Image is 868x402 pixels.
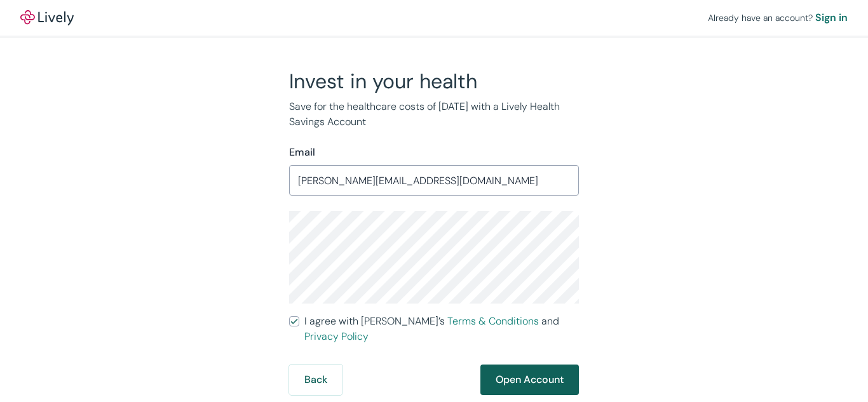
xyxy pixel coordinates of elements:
a: LivelyLively [20,10,74,25]
a: Terms & Conditions [447,314,539,328]
div: Already have an account? [708,10,848,25]
a: Sign in [815,10,848,25]
button: Back [289,365,342,395]
span: I agree with [PERSON_NAME]’s and [304,314,579,344]
button: Open Account [480,365,579,395]
p: Save for the healthcare costs of [DATE] with a Lively Health Savings Account [289,99,579,130]
label: Email [289,145,315,160]
h2: Invest in your health [289,69,579,94]
img: Lively [20,10,74,25]
a: Privacy Policy [304,330,369,343]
